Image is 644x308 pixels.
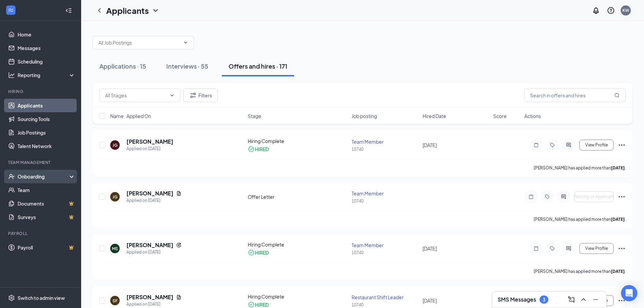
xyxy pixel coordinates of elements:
[607,6,615,15] svg: QuestionInfo
[618,297,626,305] svg: Ellipses
[99,62,146,70] div: Applications · 15
[229,62,287,70] div: Offers and hires · 171
[126,301,182,308] div: Applied on [DATE]
[352,138,418,145] div: Team Member
[248,113,261,119] span: Stage
[611,269,625,274] b: [DATE]
[352,294,418,301] div: Restaurant Shift Leader
[532,246,540,251] svg: Note
[579,140,614,150] button: View Profile
[493,113,507,119] span: Score
[532,142,540,148] svg: Note
[248,193,348,200] div: Offer Letter
[151,6,160,15] svg: ChevronDown
[565,246,573,251] svg: ActiveChat
[98,39,180,46] input: All Job Postings
[65,7,72,14] svg: Collapse
[255,301,269,308] div: HIRED
[611,165,625,170] b: [DATE]
[534,268,626,274] p: [PERSON_NAME] has applied more than .
[534,216,626,222] p: [PERSON_NAME] has applied more than .
[18,41,75,55] a: Messages
[8,160,74,165] div: Team Management
[248,301,255,308] svg: CheckmarkCircle
[18,99,75,112] a: Applicants
[255,146,269,152] div: HIRED
[7,7,14,14] svg: WorkstreamLogo
[176,294,182,300] svg: Document
[189,91,197,99] svg: Filter
[614,93,620,98] svg: MagnifyingGlass
[126,145,173,152] div: Applied on [DATE]
[248,249,255,256] svg: CheckmarkCircle
[543,297,545,303] div: 3
[248,241,348,248] div: Hiring Complete
[110,113,151,119] span: Name · Applied On
[352,242,418,248] div: Team Member
[126,293,173,301] h5: [PERSON_NAME]
[559,194,568,199] svg: ActiveChat
[621,285,637,301] div: Open Intercom Messenger
[8,294,15,301] svg: Settings
[18,55,75,68] a: Scheduling
[585,143,608,147] span: View Profile
[543,194,551,199] svg: Tag
[352,113,377,119] span: Job posting
[126,138,173,145] h5: [PERSON_NAME]
[352,250,418,256] div: 10740
[579,295,588,304] svg: ChevronUp
[574,194,614,199] span: Waiting on Applicant
[578,294,589,305] button: ChevronUp
[113,142,118,148] div: JG
[183,40,188,45] svg: ChevronDown
[18,241,75,254] a: PayrollCrown
[126,197,182,204] div: Applied on [DATE]
[126,249,182,256] div: Applied on [DATE]
[248,293,348,300] div: Hiring Complete
[592,295,600,304] svg: Minimize
[8,173,15,180] svg: UserCheck
[524,113,541,119] span: Actions
[176,242,182,248] svg: Reapply
[548,246,556,251] svg: Tag
[183,89,218,102] button: Filter Filters
[106,5,149,16] h1: Applicants
[18,72,76,78] div: Reporting
[113,298,118,304] div: SF
[534,165,626,171] p: [PERSON_NAME] has applied more than .
[18,112,75,126] a: Sourcing Tools
[592,6,600,15] svg: Notifications
[18,197,75,210] a: DocumentsCrown
[112,246,118,252] div: MS
[611,217,625,222] b: [DATE]
[527,194,535,199] svg: Note
[498,296,536,303] h3: SMS Messages
[18,126,75,139] a: Job Postings
[176,191,182,196] svg: Document
[18,294,65,301] div: Switch to admin view
[423,113,446,119] span: Hired Date
[352,146,418,152] div: 10740
[524,89,626,102] input: Search in offers and hires
[423,142,437,148] span: [DATE]
[169,93,175,98] svg: ChevronDown
[126,190,173,197] h5: [PERSON_NAME]
[8,89,74,94] div: Hiring
[18,183,75,197] a: Team
[590,294,601,305] button: Minimize
[18,139,75,153] a: Talent Network
[618,244,626,253] svg: Ellipses
[423,298,437,304] span: [DATE]
[126,241,173,249] h5: [PERSON_NAME]
[95,6,103,15] svg: ChevronLeft
[352,302,418,308] div: 10740
[585,246,608,251] span: View Profile
[18,210,75,224] a: SurveysCrown
[618,141,626,149] svg: Ellipses
[618,193,626,201] svg: Ellipses
[567,295,575,304] svg: ComposeMessage
[255,249,269,256] div: HIRED
[423,245,437,252] span: [DATE]
[352,190,418,197] div: Team Member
